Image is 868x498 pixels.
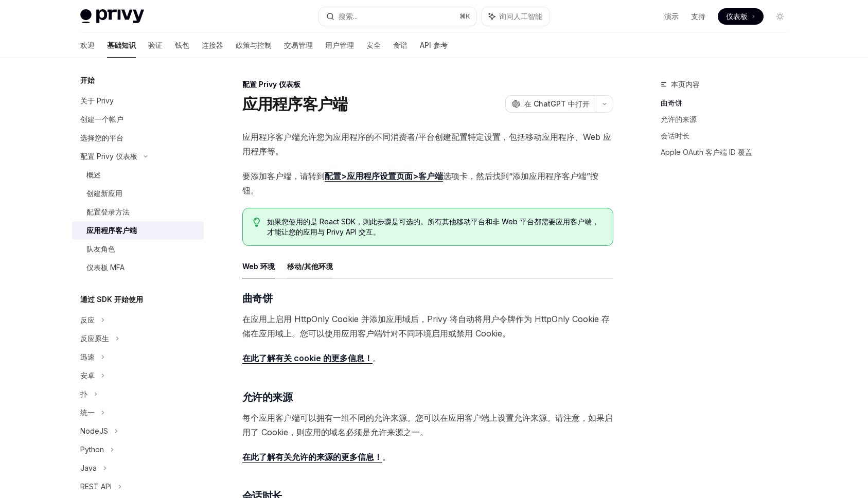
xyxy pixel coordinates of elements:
[72,203,204,221] a: 配置登录方法
[107,33,136,58] a: 基础知识
[80,76,95,84] font: 开始
[393,41,408,49] font: 食谱
[80,426,108,435] font: NodeJS
[72,240,204,258] a: 队友角色
[325,33,354,58] a: 用户管理
[80,334,109,343] font: 反应原生
[80,33,95,58] a: 欢迎
[242,353,373,363] font: 在此了解有关 cookie 的更多信息！
[420,33,448,58] a: API 参考
[242,95,348,113] font: 应用程序客户端
[325,171,443,181] font: 配置>应用程序设置页面>客户端
[72,110,204,129] a: 创建一个帐户
[661,98,682,107] font: 曲奇饼
[80,152,137,161] font: 配置 Privy 仪表板
[86,226,137,235] font: 应用程序客户端
[72,184,204,203] a: 创建新应用
[80,408,95,417] font: 统一
[242,391,293,403] font: 允许的来源
[80,482,112,491] font: REST API
[80,96,114,105] font: 关于 Privy
[661,115,697,123] font: 允许的来源
[80,315,95,324] font: 反应
[287,254,333,278] button: 移动/其他环境
[691,11,705,22] a: 支持
[661,148,752,156] font: Apple OAuth 客户端 ID 覆盖
[86,207,130,216] font: 配置登录方法
[366,41,381,49] font: 安全
[175,33,189,58] a: 钱包
[86,170,101,179] font: 概述
[325,41,354,49] font: 用户管理
[691,12,705,21] font: 支持
[726,12,748,21] font: 仪表板
[80,445,104,454] font: Python
[86,244,115,253] font: 队友角色
[242,262,275,271] font: Web 环境
[482,7,550,26] button: 询问人工智能
[661,131,689,140] font: 会话时长
[80,41,95,49] font: 欢迎
[242,132,611,156] font: 应用程序客户端允许您为应用程序的不同消费者/平台创建配置特定设置，包括移动应用程序、Web 应用程序等。
[242,80,300,88] font: 配置 Privy 仪表板
[202,41,223,49] font: 连接器
[80,133,123,142] font: 选择您的平台
[267,217,599,236] font: 如果您使用的是 React SDK，则此步骤是可选的。所有其他移动平台和非 Web 平台都需要应用客户端，才能让您的应用与 Privy API 交互。
[242,413,613,437] font: 每个应用客户端可以拥有一组不同的允许来源。您可以在应用客户端上设置允许来源。请注意，如果启用了 Cookie，则应用的域名必须是允许来源之一。
[671,80,700,88] font: 本页内容
[72,129,204,147] a: 选择您的平台
[236,41,272,49] font: 政策与控制
[524,99,590,108] font: 在 ChatGPT 中打开
[236,33,272,58] a: 政策与控制
[242,171,325,181] font: 要添加客户端，请转到
[80,389,87,398] font: 扑
[242,254,275,278] button: Web 环境
[661,111,796,128] a: 允许的来源
[148,41,163,49] font: 验证
[202,33,223,58] a: 连接器
[287,262,333,271] font: 移动/其他环境
[661,128,796,144] a: 会话时长
[373,353,381,363] font: 。
[284,41,313,49] font: 交易管理
[72,221,204,240] a: 应用程序客户端
[319,7,476,26] button: 搜索...⌘K
[80,371,95,380] font: 安卓
[86,189,122,198] font: 创建新应用
[242,452,382,463] a: 在此了解有关允许的来源的更多信息！
[420,41,448,49] font: API 参考
[661,95,796,111] a: 曲奇饼
[718,8,764,25] a: 仪表板
[661,144,796,161] a: Apple OAuth 客户端 ID 覆盖
[80,295,143,304] font: 通过 SDK 开始使用
[86,263,125,272] font: 仪表板 MFA
[242,292,273,305] font: 曲奇饼
[72,258,204,277] a: 仪表板 MFA
[325,171,443,182] a: 配置>应用程序设置页面>客户端
[284,33,313,58] a: 交易管理
[382,452,391,462] font: 。
[72,166,204,184] a: 概述
[148,33,163,58] a: 验证
[505,95,596,113] button: 在 ChatGPT 中打开
[80,352,95,361] font: 迅速
[366,33,381,58] a: 安全
[339,12,358,21] font: 搜索...
[466,12,470,20] font: K
[393,33,408,58] a: 食谱
[107,41,136,49] font: 基础知识
[664,11,679,22] a: 演示
[772,8,788,25] button: 切换暗模式
[459,12,466,20] font: ⌘
[80,464,97,472] font: Java
[664,12,679,21] font: 演示
[80,9,144,24] img: 灯光标志
[242,314,610,339] font: 在应用上启用 HttpOnly Cookie 并添加应用域后，Privy 将自动将用户令牌作为 HttpOnly Cookie 存储在应用域上。您可以使用应用客户端针对不同环境启用或禁用 Coo...
[72,92,204,110] a: 关于 Privy
[175,41,189,49] font: 钱包
[253,218,260,227] svg: 提示
[242,353,373,364] a: 在此了解有关 cookie 的更多信息！
[499,12,542,21] font: 询问人工智能
[80,115,123,123] font: 创建一个帐户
